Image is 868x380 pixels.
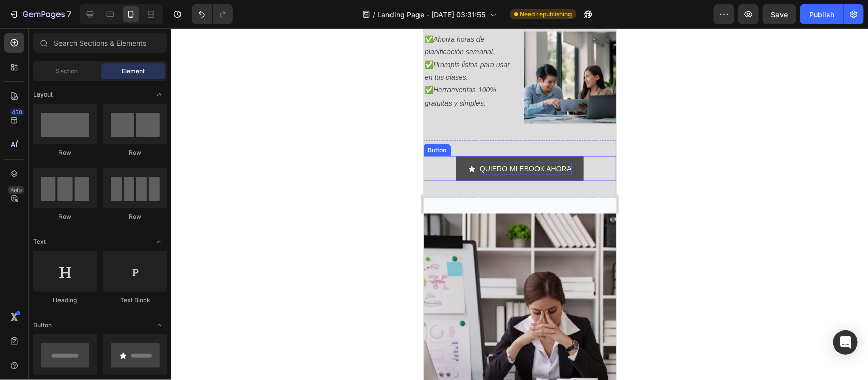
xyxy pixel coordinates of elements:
p: QUIERO MI EBOOK AHORA [56,134,148,147]
p: 7 [67,8,71,20]
div: Row [103,212,167,221]
span: Element [122,67,145,76]
button: Save [763,4,796,24]
a: QUIERO MI EBOOK AHORA [33,128,160,153]
div: Button [2,117,25,126]
div: Open Intercom Messenger [833,330,858,355]
div: 450 [10,108,24,116]
span: Toggle open [151,234,167,250]
iframe: Design area [424,28,616,380]
span: Need republishing [520,10,572,19]
span: Toggle open [151,317,167,333]
span: Toggle open [151,86,167,103]
input: Search Sections & Elements [33,33,167,53]
span: Save [771,10,788,19]
img: image_demo.jpg [101,4,193,96]
div: Heading [33,296,97,305]
div: Row [33,212,97,221]
div: Text Block [103,296,167,305]
span: / [373,9,376,20]
div: Beta [8,186,24,194]
div: Row [33,148,97,157]
span: Button [33,321,52,330]
div: Undo/Redo [192,4,233,24]
button: 7 [4,4,76,24]
div: Publish [809,9,834,20]
span: Text [33,237,46,246]
button: Publish [800,4,843,24]
span: Landing Page - [DATE] 03:31:55 [378,9,486,20]
span: Section [56,67,78,76]
span: Layout [33,90,53,99]
div: Row [103,148,167,157]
